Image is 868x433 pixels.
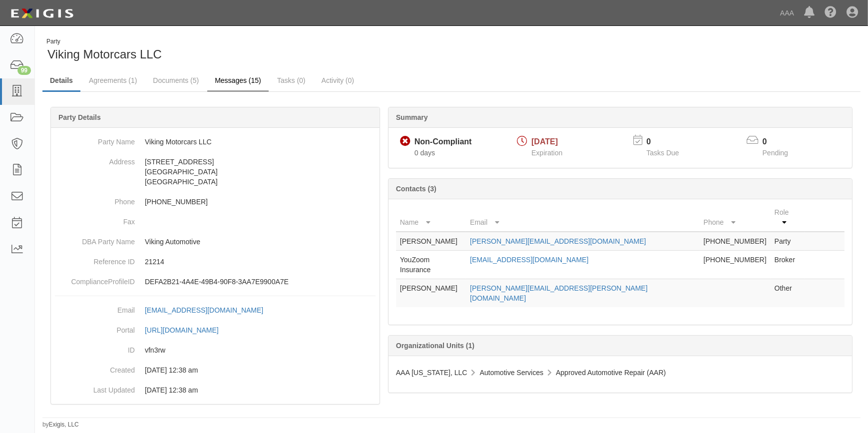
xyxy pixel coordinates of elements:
[470,237,646,245] a: [PERSON_NAME][EMAIL_ADDRESS][DOMAIN_NAME]
[207,70,269,92] a: Messages (15)
[470,284,648,302] a: [PERSON_NAME][EMAIL_ADDRESS][PERSON_NAME][DOMAIN_NAME]
[55,320,135,335] dt: Portal
[396,232,466,251] td: [PERSON_NAME]
[49,421,79,428] a: Exigis, LLC
[145,70,206,90] a: Documents (5)
[145,257,376,267] p: 21214
[700,251,771,279] td: [PHONE_NUMBER]
[47,47,162,61] span: Viking Motorcars LLC
[771,279,805,308] td: Other
[58,113,101,121] b: Party Details
[314,70,362,90] a: Activity (0)
[55,272,135,287] dt: ComplianceProfileID
[771,251,805,279] td: Broker
[771,232,805,251] td: Party
[771,203,805,232] th: Role
[55,300,135,315] dt: Email
[480,369,544,377] span: Automotive Services
[470,256,588,264] a: [EMAIL_ADDRESS][DOMAIN_NAME]
[825,7,837,19] i: Help Center - Complianz
[55,340,135,355] dt: ID
[55,152,135,167] dt: Address
[396,342,474,350] b: Organizational Units (1)
[55,360,376,380] dd: 03/10/2023 12:38 am
[396,279,466,308] td: [PERSON_NAME]
[55,192,135,207] dt: Phone
[775,3,799,23] a: AAA
[42,70,80,92] a: Details
[531,149,562,157] span: Expiration
[270,70,313,90] a: Tasks (0)
[55,340,376,360] dd: vfn3rw
[396,251,466,279] td: YouZoom Insurance
[55,152,376,192] dd: [STREET_ADDRESS] [GEOGRAPHIC_DATA] [GEOGRAPHIC_DATA]
[415,149,435,157] span: Since 09/11/2025
[531,137,558,146] span: [DATE]
[646,136,691,148] p: 0
[396,113,428,121] b: Summary
[145,306,274,314] a: [EMAIL_ADDRESS][DOMAIN_NAME]
[145,237,376,247] p: Viking Automotive
[55,380,376,400] dd: 03/10/2023 12:38 am
[81,70,144,90] a: Agreements (1)
[55,192,376,212] dd: [PHONE_NUMBER]
[17,66,31,75] div: 99
[42,421,79,429] small: by
[55,212,135,227] dt: Fax
[763,136,801,148] p: 0
[145,326,230,334] a: [URL][DOMAIN_NAME]
[466,203,700,232] th: Email
[55,252,135,267] dt: Reference ID
[396,185,436,193] b: Contacts (3)
[55,360,135,375] dt: Created
[55,380,135,395] dt: Last Updated
[763,149,788,157] span: Pending
[55,132,135,147] dt: Party Name
[556,369,666,377] span: Approved Automotive Repair (AAR)
[55,132,376,152] dd: Viking Motorcars LLC
[700,232,771,251] td: [PHONE_NUMBER]
[145,305,263,315] div: [EMAIL_ADDRESS][DOMAIN_NAME]
[46,37,162,46] div: Party
[646,149,679,157] span: Tasks Due
[396,203,466,232] th: Name
[55,232,135,247] dt: DBA Party Name
[145,277,376,287] p: DEFA2B21-4A4E-49B4-90F8-3AA7E9900A7E
[400,136,411,147] i: Non-Compliant
[7,4,76,22] img: logo-5460c22ac91f19d4615b14bd174203de0afe785f0fc80cf4dbbc73dc1793850b.png
[415,136,472,148] div: Non-Compliant
[42,37,444,63] div: Viking Motorcars LLC
[700,203,771,232] th: Phone
[396,369,467,377] span: AAA [US_STATE], LLC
